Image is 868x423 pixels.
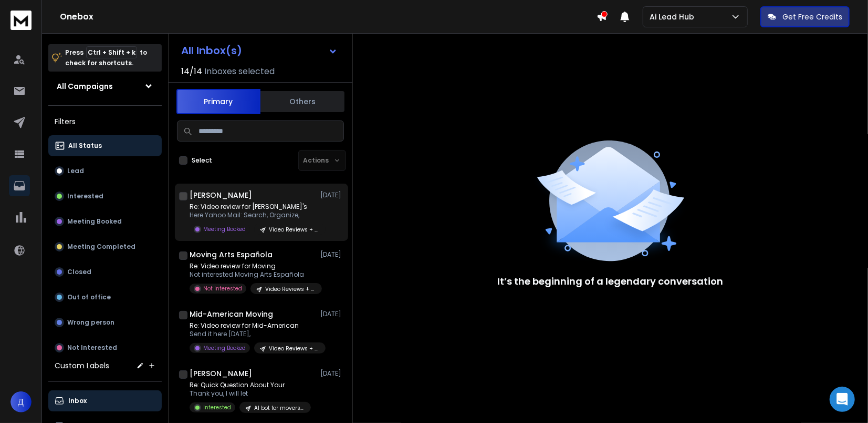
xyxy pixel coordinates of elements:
button: Д [11,391,32,412]
button: All Inbox(s) [173,40,346,61]
button: Lead [48,160,162,182]
p: Meeting Booked [203,225,246,233]
p: AI bot for movers MD [254,404,305,412]
p: [DATE] [320,191,344,199]
p: Interested [203,404,231,411]
p: Send it here [DATE], [190,330,316,338]
p: Wrong person [67,318,114,327]
img: logo [11,11,32,30]
button: Interested [48,186,162,207]
p: Re: Video review for Moving [190,262,316,270]
p: [DATE] [320,369,344,378]
p: Interested [67,192,103,200]
p: Press to check for shortcuts. [65,47,147,68]
button: Get Free Credits [760,6,850,27]
p: It’s the beginning of a legendary conversation [498,274,724,289]
button: All Status [48,135,162,156]
p: Re: Video review for [PERSON_NAME]'s [190,203,316,211]
button: Others [260,90,344,113]
p: [DATE] [320,250,344,259]
h1: [PERSON_NAME] [190,190,252,200]
button: Meeting Completed [48,236,162,257]
button: Inbox [48,390,162,411]
p: Meeting Booked [67,217,122,226]
p: Video Reviews + HeyGen subflow [269,345,319,352]
button: Not Interested [48,337,162,358]
label: Select [192,156,212,165]
button: Closed [48,261,162,283]
button: Primary [176,89,260,114]
p: Meeting Completed [67,243,135,251]
h1: Mid-American Moving [190,309,273,319]
h1: All Inbox(s) [181,45,242,56]
p: Not Interested [203,285,242,293]
button: Meeting Booked [48,211,162,232]
p: Not interested Moving Arts Española [190,270,316,279]
h3: Filters [48,114,162,129]
p: All Status [68,142,102,150]
span: Ctrl + Shift + k [86,46,137,58]
p: [DATE] [320,310,344,318]
div: Open Intercom Messenger [830,387,855,412]
span: 14 / 14 [181,65,202,78]
h1: All Campaigns [57,81,113,92]
h1: [PERSON_NAME] [190,368,252,379]
p: Inbox [68,397,87,405]
p: Out of office [67,293,111,301]
p: Ai Lead Hub [650,12,698,22]
p: Get Free Credits [782,12,842,22]
p: Video Reviews + HeyGen subflow [265,285,316,293]
h1: Onebox [60,11,597,23]
button: All Campaigns [48,76,162,97]
p: Re: Quick Question About Your [190,381,311,389]
p: Closed [67,268,91,276]
h1: Moving Arts Española [190,249,273,260]
p: Meeting Booked [203,344,246,352]
p: Here Yahoo Mail: Search, Organize, [190,211,316,219]
p: Thank you, I will let [190,389,311,398]
p: Video Reviews + HeyGen subflow [269,226,319,234]
p: Not Interested [67,344,117,352]
button: Out of office [48,287,162,308]
h3: Custom Labels [55,360,109,371]
p: Lead [67,167,84,175]
h3: Inboxes selected [204,65,275,78]
button: Wrong person [48,312,162,333]
p: Re: Video review for Mid-American [190,321,316,330]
